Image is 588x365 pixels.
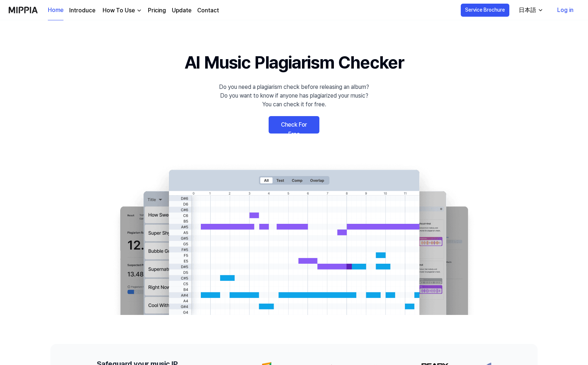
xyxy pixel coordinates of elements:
button: Service Brochure [461,4,509,17]
a: Check For Free [269,116,319,134]
a: Home [48,0,63,20]
div: How To Use [101,6,136,15]
button: How To Use [101,6,142,15]
a: Contact [197,6,219,15]
a: Update [172,6,191,15]
div: Do you need a plagiarism check before releasing an album? Do you want to know if anyone has plagi... [219,83,369,109]
button: 日本語 [513,3,548,17]
img: main Image [105,163,483,315]
img: down [136,8,142,13]
a: Introduce [69,6,95,15]
a: Pricing [148,6,166,15]
h1: AI Music Plagiarism Checker [185,49,404,75]
div: 日本語 [517,6,538,15]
